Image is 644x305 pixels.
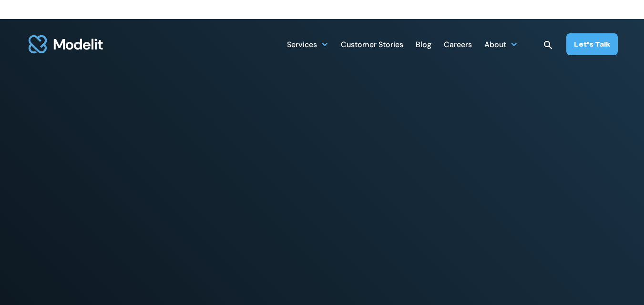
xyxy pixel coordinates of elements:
a: Blog [416,35,431,53]
div: Services [287,36,317,55]
a: Customer Stories [341,35,403,53]
div: Let’s Talk [574,39,610,49]
div: Blog [416,36,431,55]
div: About [484,35,518,53]
div: Careers [444,36,472,55]
img: modelit logo [27,30,105,59]
a: home [27,30,105,59]
div: About [484,36,506,55]
div: Customer Stories [341,36,403,55]
a: Careers [444,35,472,53]
a: Let’s Talk [566,33,618,55]
div: Services [287,35,328,53]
